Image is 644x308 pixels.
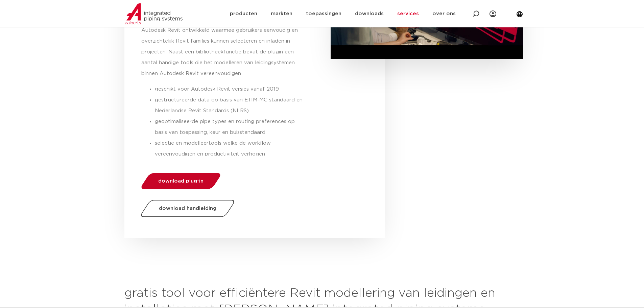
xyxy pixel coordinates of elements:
[155,138,307,160] li: selectie en modelleertools welke de workflow vereenvoudigen en productiviteit verhogen
[155,84,307,95] li: geschikt voor Autodesk Revit versies vanaf 2019
[158,179,204,184] span: download plug-in
[139,200,236,217] a: download handleiding
[155,95,307,116] li: gestructureerde data op basis van ETIM-MC standaard en Nederlandse Revit Standards (NLRS)
[155,116,307,138] li: geoptimaliseerde pipe types en routing preferences op basis van toepassing, keur en buisstandaard
[159,206,216,211] span: download handleiding
[139,173,222,189] a: download plug-in
[141,14,307,79] p: Aalberts integrated piping systems heeft een gratis plugin voor Autodesk Revit ontwikkeld waarmee...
